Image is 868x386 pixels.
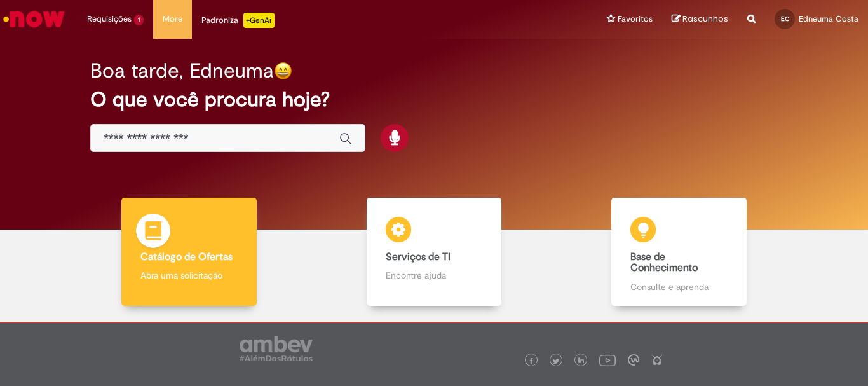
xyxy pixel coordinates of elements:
a: Catálogo de Ofertas Abra uma solicitação [67,198,311,306]
span: Edneuma Costa [799,13,858,24]
a: Serviços de TI Encontre ajuda [311,198,556,306]
img: logo_footer_linkedin.png [578,357,585,365]
img: logo_footer_youtube.png [599,352,616,368]
span: More [163,13,182,25]
p: Abra uma solicitação [140,269,237,282]
p: +GenAi [243,13,275,28]
img: logo_footer_twitter.png [553,358,559,364]
span: Favoritos [618,13,653,25]
p: Consulte e aprenda [630,280,727,293]
img: logo_footer_naosei.png [651,354,663,366]
span: 1 [134,15,144,25]
div: Padroniza [201,13,275,28]
span: EC [781,15,789,23]
img: logo_footer_ambev_rotulo_gray.png [240,336,313,361]
img: happy-face.png [274,62,292,80]
img: logo_footer_workplace.png [628,354,639,366]
img: ServiceNow [1,6,67,32]
h2: O que você procura hoje? [90,88,778,111]
img: logo_footer_facebook.png [528,358,534,364]
a: Rascunhos [672,13,728,25]
b: Serviços de TI [386,251,451,263]
b: Base de Conhecimento [630,251,698,275]
h2: Boa tarde, Edneuma [90,60,274,82]
span: Rascunhos [682,13,728,25]
span: Requisições [87,13,132,25]
p: Encontre ajuda [386,269,482,282]
b: Catálogo de Ofertas [140,251,233,263]
a: Base de Conhecimento Consulte e aprenda [557,198,801,306]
